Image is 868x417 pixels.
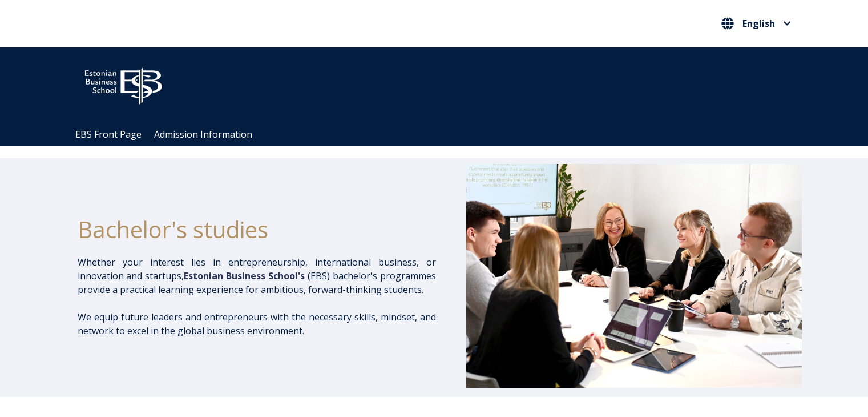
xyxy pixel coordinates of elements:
[75,59,172,108] img: ebs_logo2016_white
[78,255,436,296] p: Whether your interest lies in entrepreneurship, international business, or innovation and startup...
[154,128,252,141] a: Admission Information
[78,310,436,338] p: We equip future leaders and entrepreneurs with the necessary skills, mindset, and network to exce...
[69,123,811,146] div: Navigation Menu
[391,79,532,91] span: Community for Growth and Resp
[184,270,305,282] span: Estonian Business School's
[718,14,794,33] button: English
[78,215,436,244] h1: Bachelor's studies
[75,128,142,141] a: EBS Front Page
[466,164,802,388] img: Bachelor's at EBS
[742,19,775,28] span: English
[718,14,794,33] nav: Select your language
